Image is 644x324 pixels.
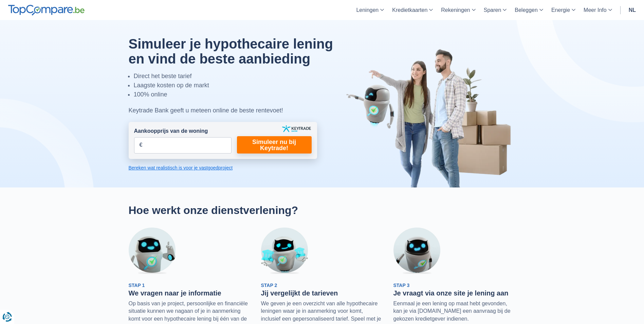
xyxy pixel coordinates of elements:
[129,36,350,66] h1: Simuleer je hypothecaire lening en vind de beste aanbieding
[261,283,277,288] span: Stap 2
[129,228,176,274] img: Stap 1
[261,228,308,274] img: Stap 2
[237,136,312,154] a: Simuleer nu bij Keytrade!
[140,141,143,149] span: €
[129,283,145,288] span: Stap 1
[129,106,350,115] div: Keytrade Bank geeft u meteen online de beste rentevoet!
[129,204,516,217] h2: Hoe werkt onze dienstverlening?
[282,125,311,132] img: keytrade
[134,81,350,90] li: Laagste kosten op de markt
[393,228,440,274] img: Stap 3
[134,72,350,81] li: Direct het beste tarief
[393,283,410,288] span: Stap 3
[134,127,208,135] label: Aankoopprijs van de woning
[346,48,516,187] img: image-hero
[129,289,251,297] h3: We vragen naar je informatie
[393,300,516,323] p: Eenmaal je een lening op maat hebt gevonden, kan je via [DOMAIN_NAME] een aanvraag bij de gekozen...
[261,289,383,297] h3: Jij vergelijkt de tarieven
[393,289,516,297] h3: Je vraagt via onze site je lening aan
[134,90,350,99] li: 100% online
[129,164,317,171] a: Bereken wat realistisch is voor je vastgoedproject
[8,5,85,16] img: TopCompare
